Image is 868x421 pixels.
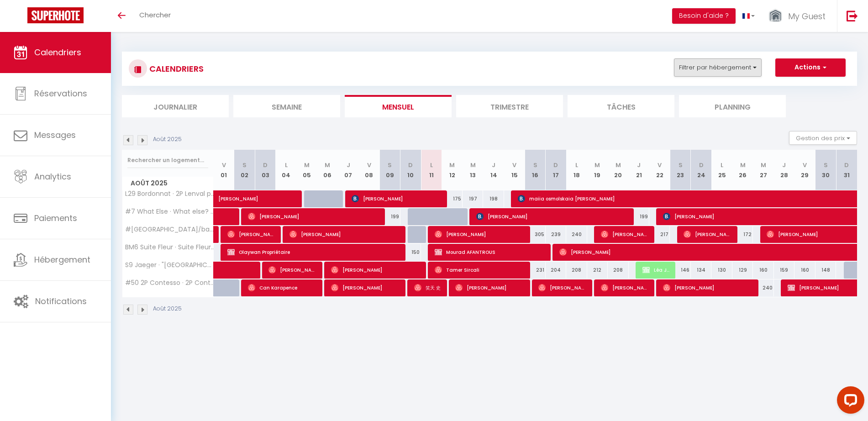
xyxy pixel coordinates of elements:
button: Filtrer par hébergement [674,58,762,77]
span: [PERSON_NAME] [268,261,316,279]
th: 18 [566,150,587,190]
th: 21 [629,150,649,190]
div: 239 [546,226,566,243]
div: 134 [691,262,711,279]
abbr: S [242,161,247,169]
div: 240 [753,279,773,296]
div: 130 [711,262,732,279]
span: #[GEOGRAPHIC_DATA]/baclon & Clim [124,226,215,233]
div: 199 [629,208,649,225]
th: 08 [359,150,379,190]
abbr: J [347,161,350,169]
abbr: J [637,161,641,169]
img: Super Booking [27,7,84,23]
abbr: J [782,161,786,169]
h3: CALENDRIERS [147,58,204,79]
th: 29 [794,150,815,190]
span: [PERSON_NAME] [248,208,378,225]
div: 150 [400,244,421,261]
abbr: S [679,161,683,169]
li: Mensuel [345,95,452,117]
abbr: J [492,161,495,169]
abbr: S [388,161,392,169]
abbr: L [721,161,723,169]
span: My Guest [788,11,826,22]
abbr: L [575,161,578,169]
span: Can Karapence [248,279,316,296]
span: [PERSON_NAME] [455,279,524,296]
span: [PERSON_NAME] [331,279,400,296]
th: 05 [296,150,317,190]
span: [PERSON_NAME] [435,226,524,243]
abbr: D [553,161,558,169]
th: 26 [732,150,753,190]
th: 04 [276,150,296,190]
th: 01 [214,150,234,190]
th: 16 [525,150,545,190]
abbr: M [761,161,766,169]
div: 240 [566,226,587,243]
th: 06 [317,150,338,190]
span: [PERSON_NAME] [218,185,302,203]
th: 24 [691,150,711,190]
span: L29 Bordonnat · 2P Lenval plage à 30 mètres de la Mer clim balcon [124,190,215,197]
img: logout [847,10,858,21]
span: [PERSON_NAME] [476,208,627,225]
th: 31 [836,150,857,190]
abbr: D [408,161,413,169]
th: 23 [670,150,690,190]
div: 160 [794,262,815,279]
abbr: V [512,161,516,169]
li: Planning [679,95,786,117]
abbr: D [263,161,268,169]
iframe: LiveChat chat widget [830,383,868,421]
th: 13 [463,150,483,190]
div: 199 [379,208,400,225]
span: #7 What Else · What else? Your own quiet terrace in [GEOGRAPHIC_DATA]. [124,208,215,215]
abbr: S [533,161,537,169]
th: 11 [421,150,442,190]
span: Léa JUST [642,261,670,279]
span: [PERSON_NAME] [289,226,399,243]
button: Besoin d'aide ? [672,8,736,24]
th: 15 [504,150,525,190]
span: [PERSON_NAME] [227,226,275,243]
span: #50 2P Contesso · 2P Contesso Duplex, Vue Mer/[PERSON_NAME] & Clim [124,279,215,286]
li: Tâches [568,95,674,117]
div: 198 [483,190,504,207]
th: 30 [815,150,836,190]
a: [PERSON_NAME] [214,190,234,208]
button: Actions [775,58,846,77]
div: 231 [525,262,545,279]
div: 129 [732,262,753,279]
span: [PERSON_NAME] [663,279,752,296]
abbr: V [803,161,807,169]
th: 27 [753,150,773,190]
span: S9 Jaeger · "[GEOGRAPHIC_DATA]" 2 pers -[GEOGRAPHIC_DATA] [124,262,215,268]
abbr: M [615,161,621,169]
div: 172 [732,226,753,243]
div: 212 [587,262,608,279]
th: 28 [774,150,794,190]
th: 22 [649,150,670,190]
th: 25 [711,150,732,190]
div: 146 [670,262,690,279]
span: [PERSON_NAME] 冷 [601,226,649,243]
abbr: D [844,161,849,169]
abbr: M [740,161,746,169]
span: [PERSON_NAME] [601,279,649,296]
span: Hébergement [34,254,90,265]
span: Messages [34,129,76,141]
span: [PERSON_NAME] [352,190,441,207]
li: Semaine [233,95,340,117]
abbr: V [658,161,662,169]
abbr: D [699,161,704,169]
th: 17 [546,150,566,190]
div: 204 [546,262,566,279]
div: 148 [815,262,836,279]
span: Analytics [34,171,71,182]
div: 208 [608,262,628,279]
div: 160 [753,262,773,279]
th: 10 [400,150,421,190]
